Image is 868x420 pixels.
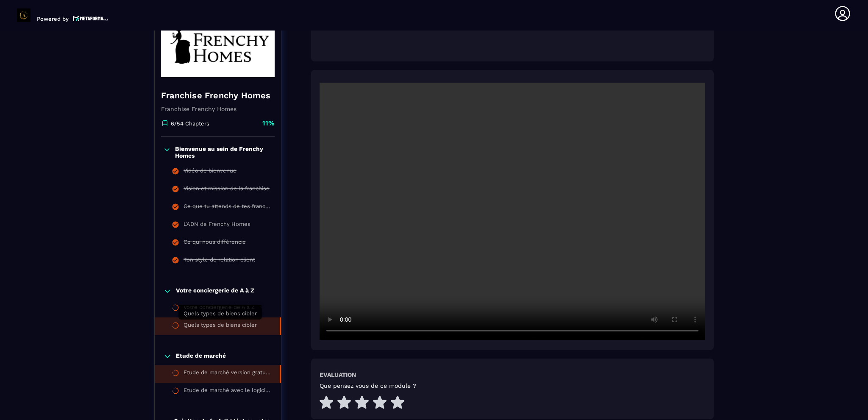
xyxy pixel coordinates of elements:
[184,369,271,378] div: Etude de marché version gratuite
[17,8,31,22] img: logo-branding
[161,89,275,101] h4: Franchise Frenchy Homes
[171,120,209,127] p: 6/54 Chapters
[184,221,250,230] div: L’ADN de Frenchy Homes
[184,322,257,331] div: Quels types de biens cibler
[262,119,275,128] p: 11%
[176,352,226,361] p: Etude de marché
[184,310,257,317] span: Quels types de biens cibler
[37,16,69,22] p: Powered by
[184,239,246,248] div: Ce qui nous différencie
[320,382,416,389] h5: Que pensez vous de ce module ?
[184,185,270,195] div: Vision et mission de la franchise
[320,371,356,378] h6: Evaluation
[175,145,273,159] p: Bienvenue au sein de Frenchy Homes
[176,287,254,295] p: Votre conciergerie de A à Z
[161,106,275,112] p: Franchise Frenchy Homes
[184,167,236,177] div: Vidéo de bienvenue
[184,203,273,212] div: Ce que tu attends de tes franchisés
[73,15,108,22] img: logo
[184,256,255,266] div: Ton style de relation client
[184,304,255,313] div: Votre conciergerie de A à Z
[184,387,273,396] div: Etude de marché avec le logiciel Airdna version payante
